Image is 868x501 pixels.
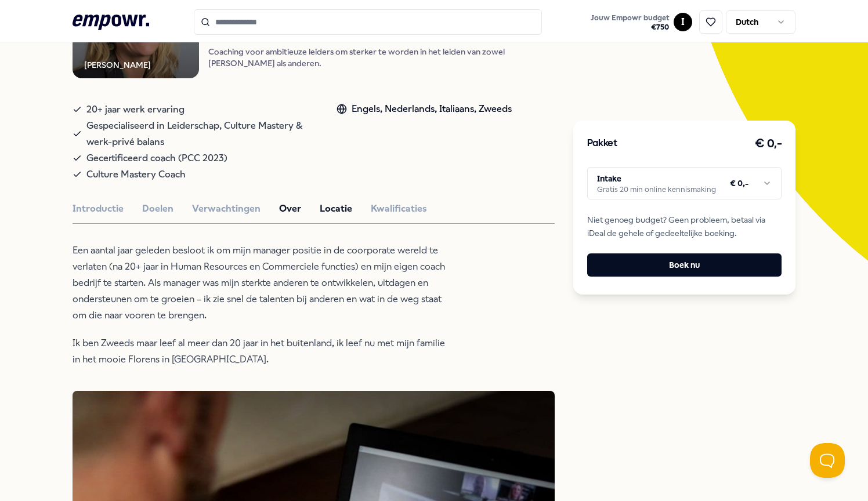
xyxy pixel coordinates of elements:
span: 20+ jaar werk ervaring [86,101,185,118]
span: Culture Mastery Coach [86,166,186,183]
input: Search for products, categories or subcategories [194,9,542,35]
button: Locatie [320,201,352,216]
h3: € 0,- [755,135,782,153]
p: Coaching voor ambitieuze leiders om sterker te worden in het leiden van zowel [PERSON_NAME] als a... [208,46,554,69]
button: I [674,13,692,31]
span: Niet genoeg budget? Geen probleem, betaal via iDeal de gehele of gedeeltelijke boeking. [587,213,782,239]
p: Een aantal jaar geleden besloot ik om mijn manager positie in de coorporate wereld te verlaten (n... [73,242,450,324]
a: Jouw Empowr budget€750 [586,10,674,34]
button: Boek nu [587,253,782,277]
button: Verwachtingen [192,201,261,216]
span: Gecertificeerd coach (PCC 2023) [86,150,227,166]
iframe: Help Scout Beacon - Open [810,443,845,478]
div: [PERSON_NAME] [84,59,151,71]
button: Kwalificaties [371,201,427,216]
div: Engels, Nederlands, Italiaans, Zweeds [337,101,512,117]
button: Jouw Empowr budget€750 [588,11,671,34]
span: € 750 [591,23,669,32]
button: Introductie [73,201,124,216]
h3: Pakket [587,136,617,151]
button: Over [279,201,301,216]
p: Ik ben Zweeds maar leef al meer dan 20 jaar in het buitenland, ik leef nu met mijn familie in het... [73,335,450,368]
button: Doelen [142,201,173,216]
span: Gespecialiseerd in Leiderschap, Culture Mastery & werk-privé balans [86,118,314,150]
span: Jouw Empowr budget [591,13,669,23]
